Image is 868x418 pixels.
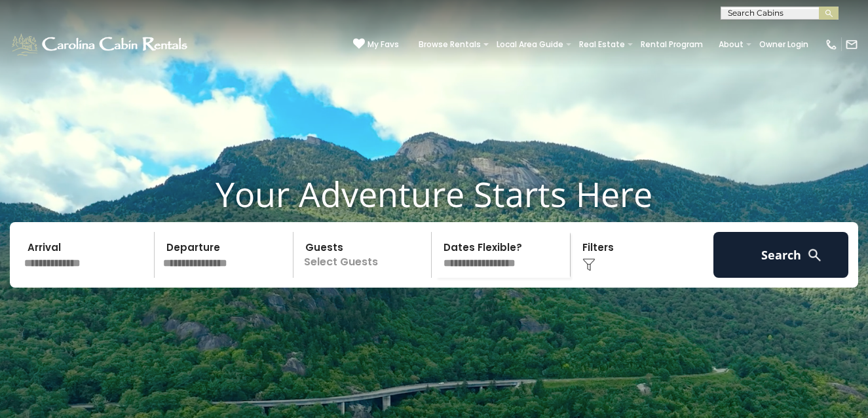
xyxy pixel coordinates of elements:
[806,247,823,263] img: search-regular-white.png
[368,39,399,50] span: My Favs
[10,174,858,214] h1: Your Adventure Starts Here
[490,35,570,54] a: Local Area Guide
[582,258,595,271] img: filter--v1.png
[825,38,838,51] img: phone-regular-white.png
[713,232,848,278] button: Search
[412,35,487,54] a: Browse Rentals
[845,38,858,51] img: mail-regular-white.png
[573,35,632,54] a: Real Estate
[297,232,432,278] p: Select Guests
[712,35,750,54] a: About
[353,38,399,51] a: My Favs
[10,31,191,58] img: White-1-1-2.png
[753,35,815,54] a: Owner Login
[634,35,709,54] a: Rental Program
